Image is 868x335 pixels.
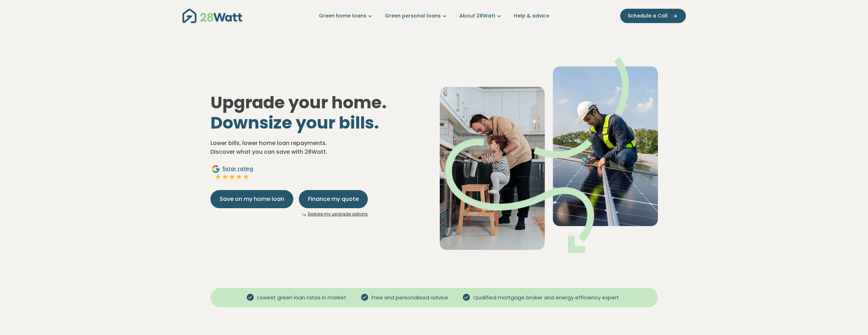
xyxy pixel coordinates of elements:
[471,294,622,302] span: Qualified mortgage broker and energy efficiency expert
[229,173,236,180] img: Full star
[220,195,284,203] span: Save on my home loan
[182,9,242,23] img: 28Watt
[223,165,253,173] span: 5 star rating
[308,211,368,217] a: Explore my upgrade options
[243,173,250,180] img: Full star
[369,294,451,302] span: Free and personalised advice
[319,12,374,20] a: Green home loans
[210,165,254,182] a: Google5star ratingFull starFull starFull starFull starFull star
[254,294,349,302] span: Lowest green loan rates in market
[385,12,448,20] a: Green personal loans
[210,93,429,133] h1: Upgrade your home.
[215,173,222,180] img: Full star
[182,7,686,25] nav: Main navigation
[514,12,549,20] a: Help & advice
[299,190,368,208] button: Finance my quote
[459,12,503,20] a: About 28Watt
[308,195,359,203] span: Finance my quote
[628,12,668,20] span: Schedule a Call
[440,57,658,253] img: Dad helping toddler
[210,190,293,208] button: Save on my home loan
[222,173,229,180] img: Full star
[210,111,379,134] span: Downsize your bills.
[236,173,243,180] img: Full star
[210,139,429,156] p: Lower bills, lower home loan repayments. Discover what you can save with 28Watt.
[211,165,220,173] img: Google
[620,9,686,23] button: Schedule a Call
